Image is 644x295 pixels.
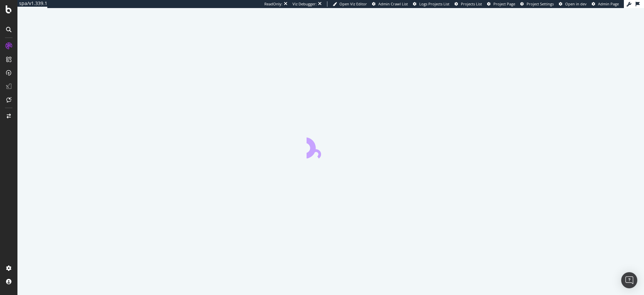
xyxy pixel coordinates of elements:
div: Viz Debugger: [292,1,317,7]
span: Projects List [461,1,482,6]
a: Project Page [487,1,515,7]
div: animation [307,134,355,158]
span: Admin Page [598,1,619,6]
a: Open in dev [559,1,587,7]
a: Admin Crawl List [372,1,408,7]
div: Open Intercom Messenger [621,272,637,288]
span: Open in dev [565,1,587,6]
span: Logs Projects List [419,1,449,6]
a: Logs Projects List [413,1,449,7]
span: Admin Crawl List [378,1,408,6]
a: Open Viz Editor [333,1,367,7]
a: Project Settings [520,1,554,7]
div: ReadOnly: [264,1,282,7]
span: Project Page [493,1,515,6]
a: Admin Page [592,1,619,7]
a: Projects List [454,1,482,7]
span: Open Viz Editor [339,1,367,6]
span: Project Settings [527,1,554,6]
